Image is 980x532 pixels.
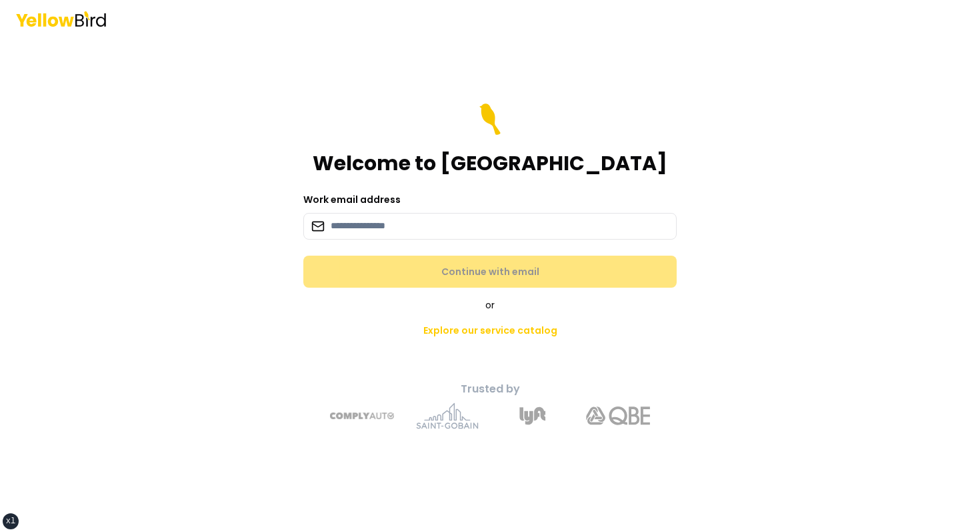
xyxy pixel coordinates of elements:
[313,152,667,176] h1: Welcome to [GEOGRAPHIC_DATA]
[255,381,725,397] p: Trusted by
[413,317,568,344] a: Explore our service catalog
[303,193,401,206] label: Work email address
[6,516,15,527] div: xl
[485,298,495,312] span: or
